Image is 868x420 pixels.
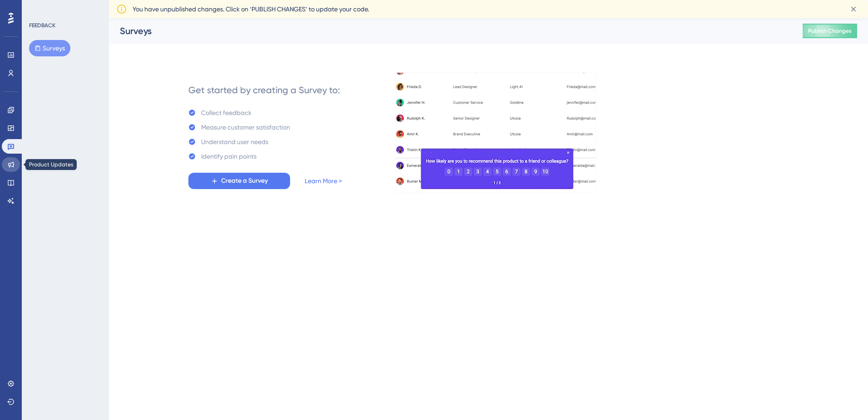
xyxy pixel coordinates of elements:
button: Create a Survey [188,173,290,189]
button: Publish Changes [803,24,857,38]
img: b81bf5b5c10d0e3e90f664060979471a.gif [395,72,596,193]
span: Publish Changes [808,27,852,35]
span: You have unpublished changes. Click on ‘PUBLISH CHANGES’ to update your code. [133,4,369,15]
div: Measure customer satisfaction [201,122,290,133]
div: Collect feedback [201,107,252,118]
span: Create a Survey [221,175,268,186]
button: Surveys [29,40,70,56]
div: FEEDBACK [29,22,55,29]
div: Surveys [120,25,780,37]
div: Understand user needs [201,136,268,147]
div: Identify pain points [201,151,256,162]
div: Get started by creating a Survey to: [188,84,340,96]
a: Learn More > [305,175,342,186]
